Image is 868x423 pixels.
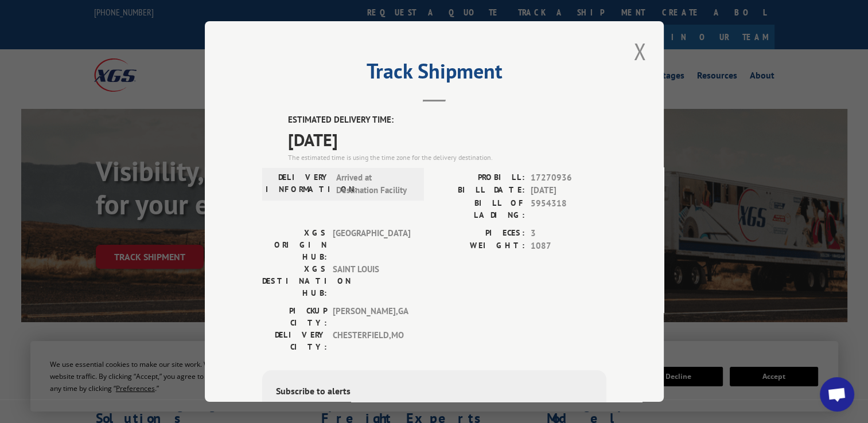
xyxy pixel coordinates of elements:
[333,226,410,263] span: [GEOGRAPHIC_DATA]
[288,126,606,152] span: [DATE]
[333,328,410,352] span: CHESTERFIELD , MO
[531,226,606,240] span: 3
[288,113,606,127] label: ESTIMATED DELIVERY TIME:
[262,263,327,299] label: XGS DESTINATION HUB:
[262,63,606,85] h2: Track Shipment
[434,171,525,184] label: PROBILL:
[531,197,606,221] span: 5954318
[336,171,414,197] span: Arrived at Destination Facility
[288,152,606,162] div: The estimated time is using the time zone for the delivery destination.
[531,171,606,184] span: 17270936
[262,226,327,263] label: XGS ORIGIN HUB:
[434,197,525,221] label: BILL OF LADING:
[531,240,606,253] span: 1087
[434,184,525,197] label: BILL DATE:
[434,240,525,253] label: WEIGHT:
[630,36,649,67] button: Close modal
[820,377,854,412] a: Open chat
[262,304,327,328] label: PICKUP CITY:
[333,304,410,328] span: [PERSON_NAME] , GA
[531,184,606,197] span: [DATE]
[266,171,330,197] label: DELIVERY INFORMATION:
[333,263,410,299] span: SAINT LOUIS
[276,383,593,400] div: Subscribe to alerts
[262,328,327,352] label: DELIVERY CITY:
[434,226,525,240] label: PIECES:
